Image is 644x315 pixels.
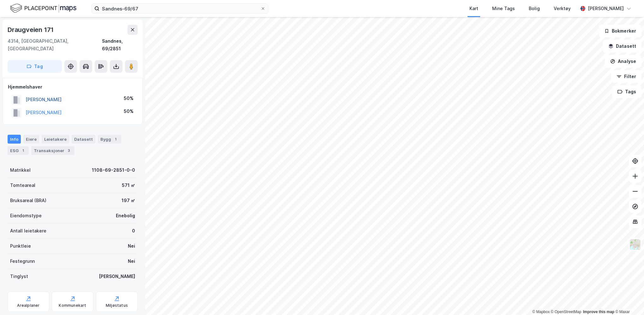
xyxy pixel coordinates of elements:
[629,238,641,250] img: Z
[8,37,102,52] div: 4314, [GEOGRAPHIC_DATA], [GEOGRAPHIC_DATA]
[529,5,540,12] div: Bolig
[10,197,46,204] div: Bruksareal (BRA)
[102,37,138,52] div: Sandnes, 69/2851
[128,257,135,265] div: Nei
[583,310,614,314] a: Improve this map
[605,55,641,68] button: Analyse
[612,85,641,98] button: Tags
[112,136,119,142] div: 1
[588,5,624,12] div: [PERSON_NAME]
[551,310,581,314] a: OpenStreetMap
[603,40,641,52] button: Datasett
[8,135,21,144] div: Info
[532,310,550,314] a: Mapbox
[23,135,39,144] div: Eiere
[10,212,42,219] div: Eiendomstype
[42,135,69,144] div: Leietakere
[124,108,134,115] div: 50%
[8,25,55,35] div: Draugveien 171
[98,135,121,144] div: Bygg
[92,166,135,174] div: 1108-69-2851-0-0
[10,242,31,250] div: Punktleie
[31,146,75,155] div: Transaksjoner
[106,303,128,308] div: Miljøstatus
[72,135,95,144] div: Datasett
[124,95,134,102] div: 50%
[611,70,641,83] button: Filter
[10,3,76,14] img: logo.f888ab2527a4732fd821a326f86c7f29.svg
[99,4,260,13] input: Søk på adresse, matrikkel, gårdeiere, leietakere eller personer
[122,182,135,189] div: 571 ㎡
[10,227,46,235] div: Antall leietakere
[66,147,72,154] div: 3
[469,5,478,12] div: Kart
[612,285,644,315] div: Kontrollprogram for chat
[554,5,571,12] div: Verktøy
[10,273,28,280] div: Tinglyst
[17,303,39,308] div: Arealplaner
[20,147,26,154] div: 1
[8,83,137,91] div: Hjemmelshaver
[116,212,135,219] div: Enebolig
[8,146,29,155] div: ESG
[122,197,135,204] div: 197 ㎡
[10,166,31,174] div: Matrikkel
[59,303,86,308] div: Kommunekart
[612,285,644,315] iframe: Chat Widget
[10,182,35,189] div: Tomteareal
[8,60,62,73] button: Tag
[99,273,135,280] div: [PERSON_NAME]
[492,5,515,12] div: Mine Tags
[128,242,135,250] div: Nei
[10,257,35,265] div: Festegrunn
[599,25,641,37] button: Bokmerker
[132,227,135,235] div: 0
